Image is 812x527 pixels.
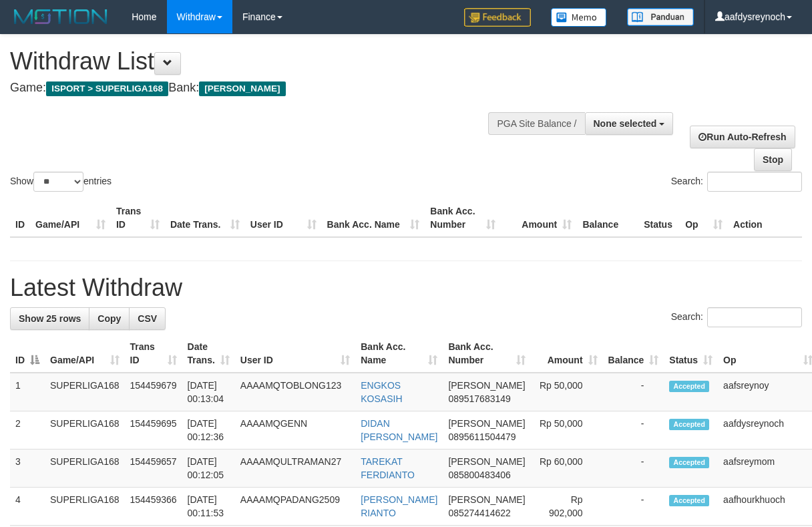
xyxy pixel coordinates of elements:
td: 154459679 [125,373,182,411]
a: Show 25 rows [10,307,89,330]
th: Amount: activate to sort column ascending [531,335,603,373]
th: Status: activate to sort column ascending [664,335,718,373]
td: [DATE] 00:13:04 [182,373,235,411]
span: Accepted [669,419,709,430]
span: ISPORT > SUPERLIGA168 [46,81,168,96]
th: Amount [501,199,577,237]
button: None selected [585,112,674,135]
span: None selected [594,118,657,129]
label: Search: [671,307,802,327]
th: Date Trans.: activate to sort column ascending [182,335,235,373]
h1: Withdraw List [10,48,528,75]
img: Feedback.jpg [464,8,531,27]
td: AAAAMQTOBLONG123 [235,373,355,411]
span: Accepted [669,495,709,506]
h1: Latest Withdraw [10,275,802,301]
td: Rp 902,000 [531,488,603,526]
img: panduan.png [627,8,694,26]
td: Rp 50,000 [531,411,603,450]
td: 1 [10,373,45,411]
th: Game/API [30,199,111,237]
span: Accepted [669,381,709,392]
th: Bank Acc. Name: activate to sort column ascending [355,335,443,373]
td: 154459366 [125,488,182,526]
td: AAAAMQPADANG2509 [235,488,355,526]
td: Rp 50,000 [531,373,603,411]
span: [PERSON_NAME] [448,456,525,467]
th: Status [638,199,680,237]
span: Copy 0895611504479 to clipboard [448,431,516,442]
input: Search: [707,172,802,192]
th: ID: activate to sort column descending [10,335,45,373]
span: Copy 085274414622 to clipboard [448,508,510,518]
span: [PERSON_NAME] [448,380,525,391]
th: Trans ID: activate to sort column ascending [125,335,182,373]
th: Game/API: activate to sort column ascending [45,335,125,373]
th: Op [680,199,728,237]
span: [PERSON_NAME] [448,494,525,505]
span: Copy 085800483406 to clipboard [448,470,510,480]
th: Bank Acc. Number: activate to sort column ascending [443,335,530,373]
label: Show entries [10,172,112,192]
th: ID [10,199,30,237]
a: DIDAN [PERSON_NAME] [361,418,437,442]
td: - [603,450,664,488]
span: [PERSON_NAME] [199,81,285,96]
td: 3 [10,450,45,488]
th: Action [728,199,802,237]
img: MOTION_logo.png [10,7,112,27]
td: SUPERLIGA168 [45,411,125,450]
td: - [603,488,664,526]
td: 2 [10,411,45,450]
a: TAREKAT FERDIANTO [361,456,415,480]
span: Copy [97,313,121,324]
td: 4 [10,488,45,526]
input: Search: [707,307,802,327]
span: Copy 089517683149 to clipboard [448,393,510,404]
a: Copy [89,307,130,330]
td: AAAAMQULTRAMAN27 [235,450,355,488]
span: [PERSON_NAME] [448,418,525,429]
td: Rp 60,000 [531,450,603,488]
td: [DATE] 00:11:53 [182,488,235,526]
td: [DATE] 00:12:36 [182,411,235,450]
select: Showentries [33,172,83,192]
a: CSV [129,307,166,330]
td: [DATE] 00:12:05 [182,450,235,488]
th: Bank Acc. Number [425,199,501,237]
th: Trans ID [111,199,165,237]
span: Show 25 rows [19,313,81,324]
th: User ID [245,199,322,237]
th: User ID: activate to sort column ascending [235,335,355,373]
a: Run Auto-Refresh [690,126,795,148]
th: Balance: activate to sort column ascending [603,335,664,373]
th: Date Trans. [165,199,245,237]
div: PGA Site Balance / [488,112,584,135]
td: SUPERLIGA168 [45,488,125,526]
label: Search: [671,172,802,192]
a: Stop [754,148,792,171]
img: Button%20Memo.svg [551,8,607,27]
h4: Game: Bank: [10,81,528,95]
a: [PERSON_NAME] RIANTO [361,494,437,518]
td: 154459657 [125,450,182,488]
td: SUPERLIGA168 [45,450,125,488]
td: AAAAMQGENN [235,411,355,450]
td: 154459695 [125,411,182,450]
span: CSV [138,313,157,324]
th: Balance [577,199,638,237]
td: SUPERLIGA168 [45,373,125,411]
a: ENGKOS KOSASIH [361,380,402,404]
td: - [603,411,664,450]
span: Accepted [669,457,709,468]
th: Bank Acc. Name [322,199,425,237]
td: - [603,373,664,411]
